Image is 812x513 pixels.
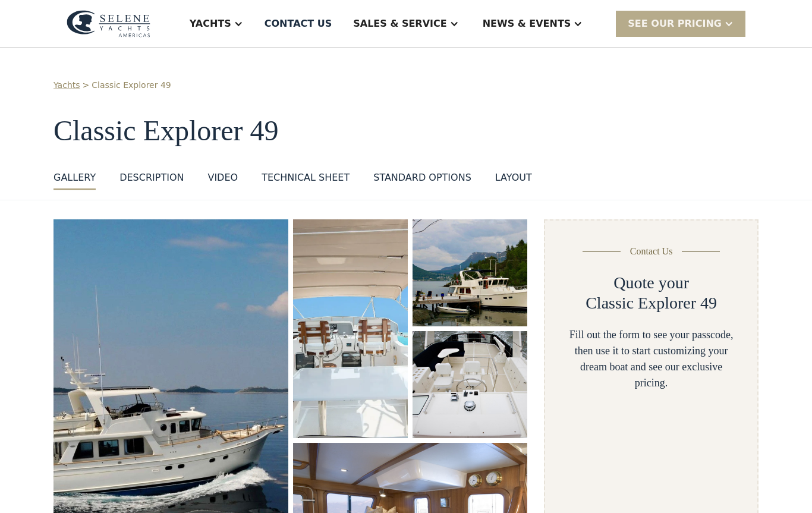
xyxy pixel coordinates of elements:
a: VIDEO [207,171,238,190]
div: Sales & Service [353,17,446,31]
a: Yachts [53,79,80,92]
a: layout [495,171,532,190]
div: Fill out the form to see your passcode, then use it to start customizing your dream boat and see ... [564,327,738,391]
div: SEE Our Pricing [616,11,745,36]
div: News & EVENTS [483,17,571,31]
a: open lightbox [293,219,408,438]
div: standard options [373,171,471,185]
div: SEE Our Pricing [628,17,722,31]
div: VIDEO [207,171,238,185]
a: GALLERY [53,171,96,190]
div: Contact US [265,17,332,31]
div: > [83,79,90,92]
div: GALLERY [53,171,96,185]
a: open lightbox [413,219,527,326]
a: Classic Explorer 49 [92,79,171,92]
img: logo [67,10,150,37]
div: Contact Us [630,244,673,259]
a: Technical sheet [262,171,350,190]
img: 50 foot motor yacht [413,331,527,438]
a: DESCRIPTION [119,171,184,190]
h2: Classic Explorer 49 [586,293,717,313]
div: Yachts [190,17,231,31]
div: Technical sheet [262,171,350,185]
h2: Quote your [613,273,689,293]
div: layout [495,171,532,185]
img: 50 foot motor yacht [413,219,527,326]
div: DESCRIPTION [119,171,184,185]
a: standard options [373,171,471,190]
h1: Classic Explorer 49 [53,115,759,147]
a: open lightbox [413,331,527,438]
